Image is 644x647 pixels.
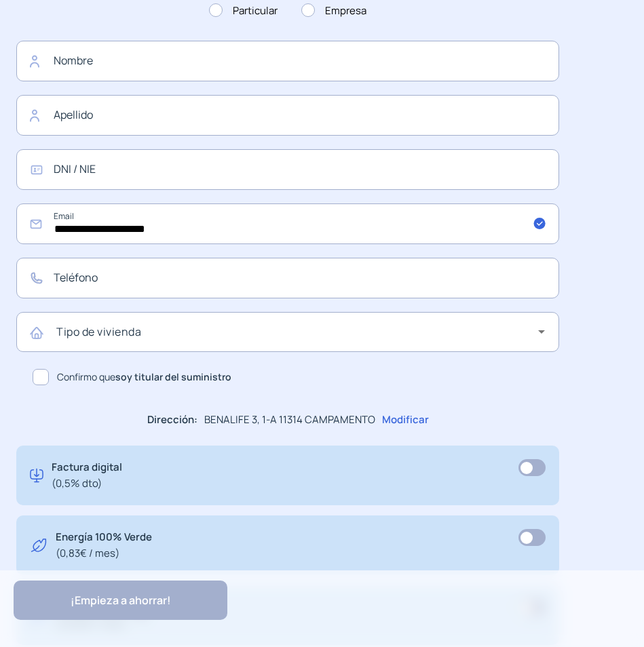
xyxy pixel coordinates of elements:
[204,412,375,428] p: BENALIFE 3, 1-A 11314 CAMPAMENTO
[57,370,231,385] span: Confirmo que
[382,412,429,428] p: Modificar
[115,370,231,383] b: soy titular del suministro
[209,3,278,19] label: Particular
[52,459,122,492] p: Factura digital
[30,459,43,492] img: digital-invoice.svg
[56,529,152,562] p: Energía 100% Verde
[301,3,366,19] label: Empresa
[56,545,152,562] span: (0,83€ / mes)
[30,529,48,562] img: energy-green.svg
[147,412,197,428] p: Dirección:
[52,475,122,492] span: (0,5% dto)
[56,324,141,339] mat-label: Tipo de vivienda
